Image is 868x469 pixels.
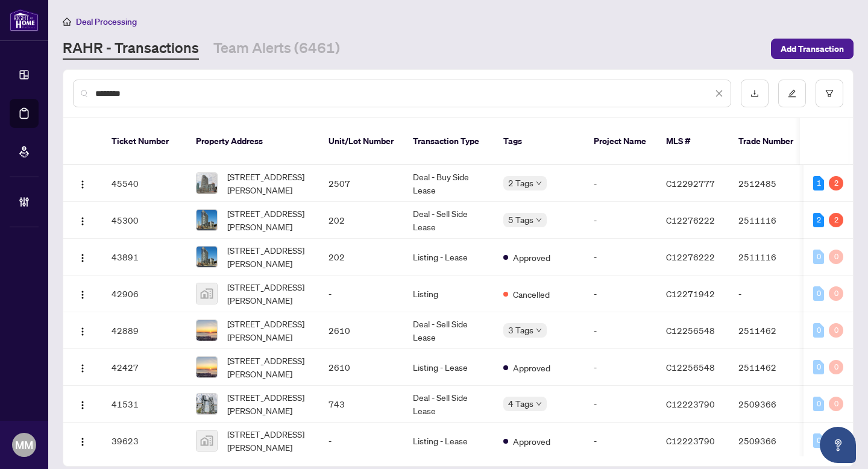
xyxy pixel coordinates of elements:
img: thumbnail-img [197,210,217,230]
th: Trade Number [729,118,813,165]
th: Project Name [584,118,656,165]
td: - [584,423,656,459]
img: thumbnail-img [197,320,217,341]
img: thumbnail-img [197,283,217,304]
img: Logo [78,437,87,447]
td: - [584,275,656,312]
div: 2 [829,213,843,227]
td: 45300 [102,202,186,239]
td: 2610 [319,312,403,349]
span: C12256548 [666,325,715,336]
div: 0 [813,250,824,264]
div: 0 [813,286,824,301]
img: Logo [78,253,87,263]
td: - [584,386,656,423]
span: Approved [513,435,550,448]
span: down [536,217,542,223]
span: C12276222 [666,251,715,262]
a: Team Alerts (6461) [213,38,340,60]
img: Logo [78,180,87,189]
img: logo [10,9,39,31]
td: 2511462 [729,312,813,349]
span: [STREET_ADDRESS][PERSON_NAME] [227,427,309,454]
span: C12276222 [666,215,715,225]
td: - [319,275,403,312]
td: 39623 [102,423,186,459]
span: Approved [513,251,550,264]
td: 2512485 [729,165,813,202]
span: C12223790 [666,435,715,446]
span: Cancelled [513,288,550,301]
button: Logo [73,174,92,193]
img: thumbnail-img [197,173,217,194]
td: 2511116 [729,239,813,275]
td: Deal - Sell Side Lease [403,202,494,239]
td: 2509366 [729,386,813,423]
td: 45540 [102,165,186,202]
a: RAHR - Transactions [63,38,199,60]
img: Logo [78,216,87,226]
td: 2509366 [729,423,813,459]
span: [STREET_ADDRESS][PERSON_NAME] [227,170,309,197]
span: [STREET_ADDRESS][PERSON_NAME] [227,391,309,417]
th: MLS # [656,118,729,165]
th: Tags [494,118,584,165]
div: 2 [813,213,824,227]
td: 41531 [102,386,186,423]
span: Approved [513,361,550,374]
img: thumbnail-img [197,357,217,377]
td: 42906 [102,275,186,312]
th: Property Address [186,118,319,165]
span: [STREET_ADDRESS][PERSON_NAME] [227,317,309,344]
div: 0 [829,286,843,301]
td: 2511462 [729,349,813,386]
div: 0 [829,323,843,338]
span: Deal Processing [76,16,137,27]
div: 1 [813,176,824,190]
img: Logo [78,290,87,300]
td: 43891 [102,239,186,275]
button: Open asap [820,427,856,463]
th: Unit/Lot Number [319,118,403,165]
button: Logo [73,394,92,414]
span: 5 Tags [508,213,533,227]
span: C12271942 [666,288,715,299]
button: download [741,80,769,107]
td: - [729,275,813,312]
td: Listing [403,275,494,312]
div: 0 [813,397,824,411]
span: 4 Tags [508,397,533,411]
span: down [536,180,542,186]
div: 2 [829,176,843,190]
div: 0 [829,397,843,411]
th: Ticket Number [102,118,186,165]
span: download [750,89,759,98]
td: 743 [319,386,403,423]
button: Logo [73,357,92,377]
span: [STREET_ADDRESS][PERSON_NAME] [227,354,309,380]
span: MM [15,436,33,453]
td: Listing - Lease [403,423,494,459]
button: Logo [73,431,92,450]
div: 0 [813,360,824,374]
span: filter [825,89,834,98]
span: Add Transaction [781,39,844,58]
img: Logo [78,364,87,373]
div: 0 [829,360,843,374]
button: Add Transaction [771,39,854,59]
td: - [584,165,656,202]
div: 0 [813,433,824,448]
span: down [536,401,542,407]
span: down [536,327,542,333]
img: thumbnail-img [197,394,217,414]
div: 0 [829,250,843,264]
span: [STREET_ADDRESS][PERSON_NAME] [227,207,309,233]
td: 42427 [102,349,186,386]
span: close [715,89,723,98]
img: Logo [78,400,87,410]
div: 0 [813,323,824,338]
span: C12223790 [666,398,715,409]
td: - [584,202,656,239]
td: 202 [319,239,403,275]
button: Logo [73,210,92,230]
